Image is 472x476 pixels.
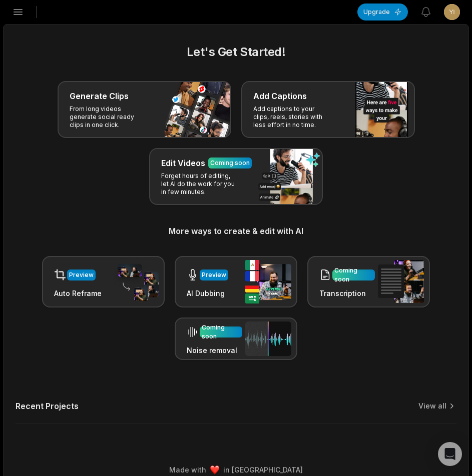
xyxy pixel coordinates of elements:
[357,3,408,20] button: Upgrade
[187,288,228,298] h3: AI Dubbing
[418,401,446,411] a: View all
[16,225,456,237] h3: More ways to create & edit with AI
[319,288,375,298] h3: Transcription
[253,90,307,102] h3: Add Captions
[202,323,240,341] div: Coming soon
[13,464,459,475] div: Made with in [GEOGRAPHIC_DATA]
[54,288,102,298] h3: Auto Reframe
[161,172,239,196] p: Forget hours of editing, let AI do the work for you in few minutes.
[187,345,242,355] h3: Noise removal
[70,105,147,129] p: From long videos generate social ready clips in one click.
[113,262,159,301] img: auto_reframe.png
[70,90,129,102] h3: Generate Clips
[69,270,94,279] div: Preview
[245,260,291,303] img: ai_dubbing.png
[253,105,331,129] p: Add captions to your clips, reels, stories with less effort in no time.
[16,43,456,61] h2: Let's Get Started!
[161,157,205,169] h3: Edit Videos
[378,260,424,303] img: transcription.png
[202,270,226,279] div: Preview
[16,401,79,411] h2: Recent Projects
[438,442,462,466] div: Open Intercom Messenger
[210,465,219,474] img: heart emoji
[245,321,291,356] img: noise_removal.png
[334,266,373,284] div: Coming soon
[210,158,250,167] div: Coming soon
